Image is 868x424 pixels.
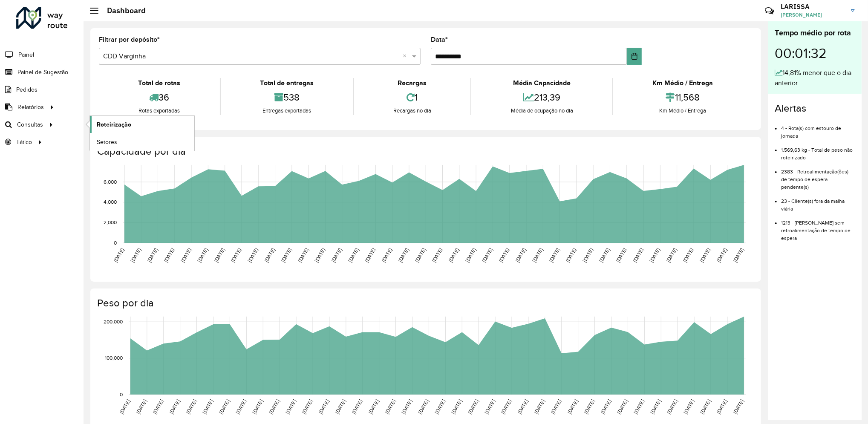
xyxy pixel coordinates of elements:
[775,39,855,68] div: 00:01:32
[481,247,493,263] text: [DATE]
[213,247,225,263] text: [DATE]
[230,247,242,263] text: [DATE]
[90,133,194,150] a: Setores
[356,107,469,115] div: Recargas no dia
[682,247,695,263] text: [DATE]
[104,319,123,324] text: 200,000
[732,399,745,415] text: [DATE]
[473,88,610,107] div: 213,39
[666,399,678,415] text: [DATE]
[223,78,351,88] div: Total de entregas
[347,247,360,263] text: [DATE]
[101,107,218,115] div: Rotas exportadas
[356,88,469,107] div: 1
[533,399,545,415] text: [DATE]
[781,11,845,19] span: [PERSON_NAME]
[775,68,855,88] div: 14,81% menor que o dia anterior
[716,399,728,415] text: [DATE]
[583,399,595,415] text: [DATE]
[515,247,527,263] text: [DATE]
[105,355,123,361] text: 100,000
[381,247,393,263] text: [DATE]
[351,399,363,415] text: [DATE]
[130,247,142,263] text: [DATE]
[467,399,479,415] text: [DATE]
[401,399,413,415] text: [DATE]
[615,107,750,115] div: Km Médio / Entrega
[367,399,380,415] text: [DATE]
[314,247,326,263] text: [DATE]
[615,247,627,263] text: [DATE]
[649,399,662,415] text: [DATE]
[473,78,610,88] div: Média Capacidade
[97,138,117,147] span: Setores
[414,247,427,263] text: [DATE]
[268,399,280,415] text: [DATE]
[781,140,855,162] li: 1.569,63 kg - Total de peso não roteirizado
[775,102,855,115] h4: Alertas
[565,247,577,263] text: [DATE]
[356,78,469,88] div: Recargas
[330,247,343,263] text: [DATE]
[775,27,855,39] div: Tempo médio por rota
[531,247,544,263] text: [DATE]
[17,68,68,77] span: Painel de Sugestão
[218,399,231,415] text: [DATE]
[112,247,125,263] text: [DATE]
[598,247,611,263] text: [DATE]
[297,247,309,263] text: [DATE]
[285,399,297,415] text: [DATE]
[104,219,117,225] text: 2,000
[781,213,855,242] li: 1213 - [PERSON_NAME] sem retroalimentação de tempo de espera
[732,247,745,263] text: [DATE]
[16,85,37,94] span: Pedidos
[633,399,645,415] text: [DATE]
[431,247,443,263] text: [DATE]
[247,247,259,263] text: [DATE]
[152,399,164,415] text: [DATE]
[185,399,197,415] text: [DATE]
[146,247,159,263] text: [DATE]
[104,199,117,205] text: 4,000
[101,78,218,88] div: Total de rotas
[180,247,192,263] text: [DATE]
[627,48,642,65] button: Choose Date
[665,247,678,263] text: [DATE]
[280,247,292,263] text: [DATE]
[17,120,43,129] span: Consultas
[403,51,410,61] span: Clear all
[364,247,376,263] text: [DATE]
[566,399,579,415] text: [DATE]
[582,247,594,263] text: [DATE]
[99,35,160,45] label: Filtrar por depósito
[715,247,728,263] text: [DATE]
[97,145,753,158] h4: Capacidade por dia
[118,399,131,415] text: [DATE]
[500,399,513,415] text: [DATE]
[163,247,175,263] text: [DATE]
[464,247,477,263] text: [DATE]
[615,88,750,107] div: 11,568
[683,399,695,415] text: [DATE]
[16,138,32,147] span: Tático
[223,107,351,115] div: Entregas exportadas
[251,399,264,415] text: [DATE]
[431,35,448,45] label: Data
[548,247,560,263] text: [DATE]
[699,399,712,415] text: [DATE]
[196,247,209,263] text: [DATE]
[699,247,711,263] text: [DATE]
[301,399,314,415] text: [DATE]
[202,399,214,415] text: [DATE]
[120,392,123,397] text: 0
[517,399,529,415] text: [DATE]
[168,399,181,415] text: [DATE]
[334,399,346,415] text: [DATE]
[473,107,610,115] div: Média de ocupação no dia
[550,399,562,415] text: [DATE]
[104,179,117,185] text: 6,000
[447,247,460,263] text: [DATE]
[781,191,855,213] li: 23 - Cliente(s) fora da malha viária
[498,247,510,263] text: [DATE]
[18,50,34,59] span: Painel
